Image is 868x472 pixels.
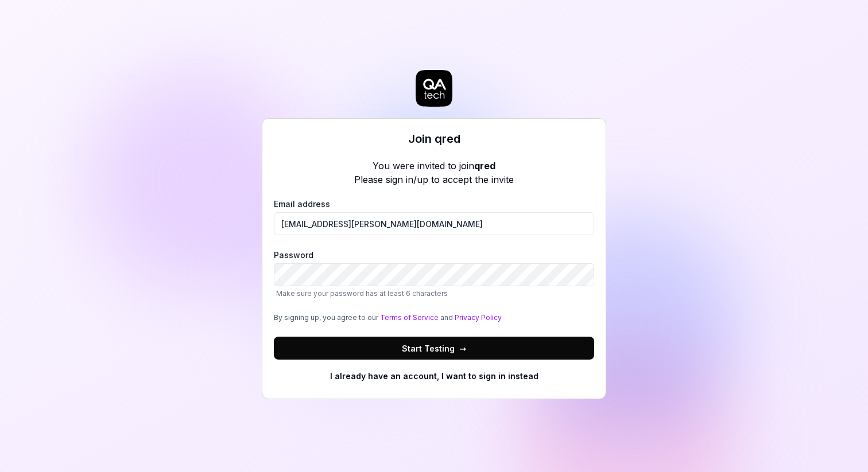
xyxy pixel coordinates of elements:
[354,173,514,186] p: Please sign in/up to accept the invite
[474,160,495,171] b: qred
[408,130,460,147] h3: Join qred
[459,342,466,354] span: →
[274,249,594,299] label: Password
[274,313,594,323] div: By signing up, you agree to our and
[380,313,439,322] a: Terms of Service
[274,337,594,360] button: Start Testing→
[274,212,594,235] input: Email address
[354,159,514,173] p: You were invited to join
[274,263,594,286] input: PasswordMake sure your password has at least 6 characters
[276,289,448,298] span: Make sure your password has at least 6 characters
[274,364,594,387] button: I already have an account, I want to sign in instead
[455,313,502,322] a: Privacy Policy
[402,342,466,354] span: Start Testing
[274,198,594,235] label: Email address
